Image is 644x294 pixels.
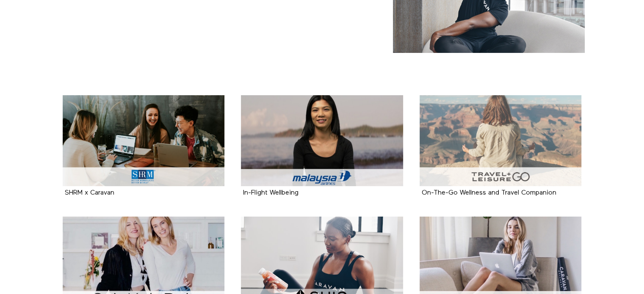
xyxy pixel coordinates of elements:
[420,95,582,186] a: On-The-Go Wellness and Travel Companion
[422,190,556,196] a: On-The-Go Wellness and Travel Companion
[63,95,225,186] a: SHRM x Caravan
[65,190,114,196] a: SHRM x Caravan
[241,95,403,186] a: In-Flight Wellbeing
[243,190,299,196] a: In-Flight Wellbeing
